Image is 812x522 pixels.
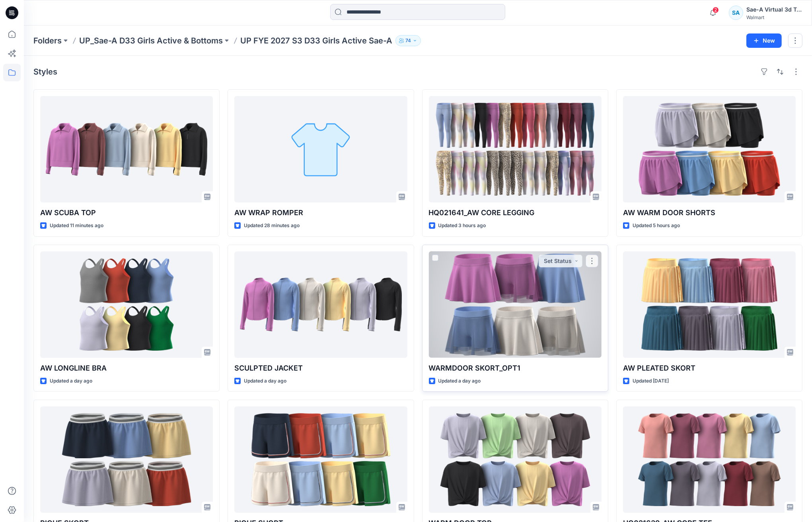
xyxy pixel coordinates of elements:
a: WARM DOOR TOP [429,406,602,513]
p: Updated 28 minutes ago [244,222,300,230]
a: PIQUE SHORT [234,406,407,513]
a: AW LONGLINE BRA [40,251,213,358]
a: PIQUE SKORT [40,406,213,513]
a: Folders [33,35,62,46]
div: Sae-A Virtual 3d Team [746,5,802,14]
p: AW SCUBA TOP [40,207,213,218]
a: AW WRAP ROMPER [234,96,407,202]
p: WARMDOOR SKORT_OPT1 [429,363,602,374]
p: Updated 11 minutes ago [50,222,103,230]
a: AW WARM DOOR SHORTS [623,96,796,202]
p: HQ021641_AW CORE LEGGING [429,207,602,218]
a: HQ021641_AW CORE LEGGING [429,96,602,202]
button: New [746,33,782,48]
h4: Styles [33,67,57,77]
p: Updated 5 hours ago [633,222,680,230]
a: SCULPTED JACKET [234,251,407,358]
p: UP FYE 2027 S3 D33 Girls Active Sae-A [240,35,392,46]
div: SA [729,6,743,20]
p: Updated a day ago [244,377,286,385]
button: 74 [395,35,421,46]
div: Walmart [746,14,802,20]
p: Updated [DATE] [633,377,669,385]
a: HQ021639_AW CORE TEE [623,406,796,513]
a: WARMDOOR SKORT_OPT1 [429,251,602,358]
p: AW LONGLINE BRA [40,363,213,374]
p: Updated 3 hours ago [438,222,486,230]
p: SCULPTED JACKET [234,363,407,374]
p: AW PLEATED SKORT [623,363,796,374]
span: 2 [713,7,719,13]
a: AW PLEATED SKORT [623,251,796,358]
p: Updated a day ago [438,377,481,385]
p: AW WARM DOOR SHORTS [623,207,796,218]
p: 74 [405,36,411,45]
p: Updated a day ago [50,377,92,385]
p: AW WRAP ROMPER [234,207,407,218]
a: AW SCUBA TOP [40,96,213,202]
a: UP_Sae-A D33 Girls Active & Bottoms [79,35,223,46]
